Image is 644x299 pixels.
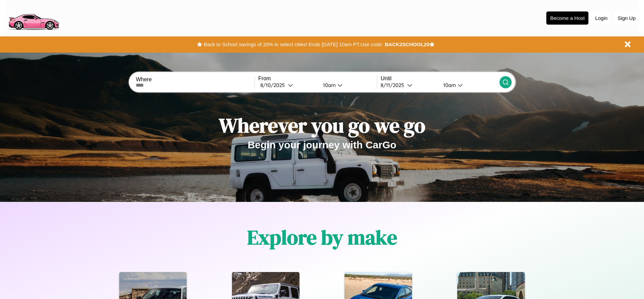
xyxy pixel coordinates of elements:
div: 8 / 10 / 2025 [260,82,288,88]
h1: Explore by make [247,223,397,251]
button: 8/10/2025 [258,82,318,89]
button: 10am [438,82,499,89]
img: logo [5,3,62,32]
b: BACK2SCHOOL20 [385,41,429,47]
div: 10am [320,82,337,88]
button: Become a Host [546,11,588,25]
label: From [258,76,377,82]
button: Back to School savings of 20% in select cities! Ends [DATE] 10am PT.Use code: [202,40,385,49]
label: Until [381,76,499,82]
div: 8 / 11 / 2025 [381,82,407,88]
button: 10am [318,82,377,89]
button: Login [592,12,611,24]
button: Sign Up [614,12,639,24]
label: Where [136,77,254,83]
div: 10am [440,82,458,88]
